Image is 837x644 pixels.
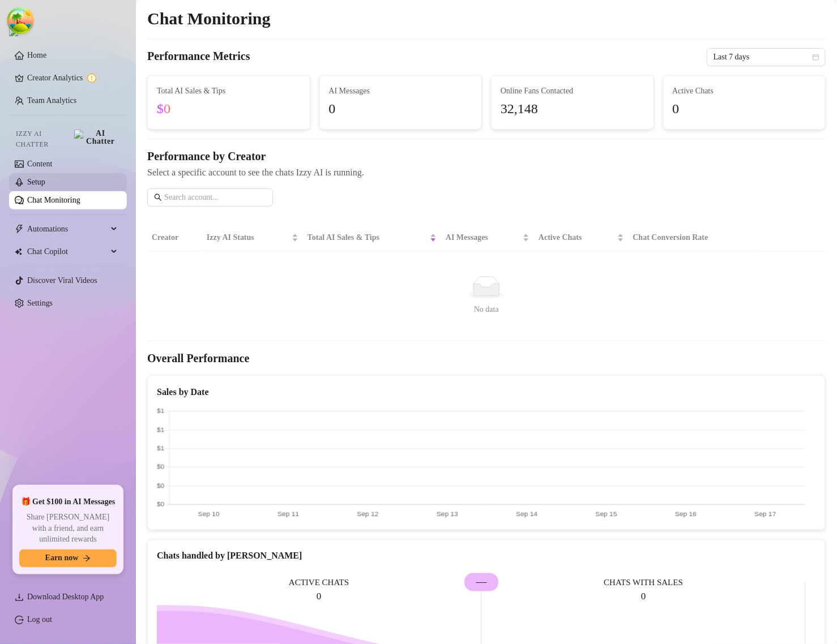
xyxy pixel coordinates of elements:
[27,593,104,602] span: Download Desktop App
[27,160,52,168] a: Content
[157,101,170,116] span: $0
[714,49,819,66] span: Last 7 days
[156,303,817,316] div: No data
[15,225,24,234] span: thunderbolt
[19,549,117,568] button: Earn nowarrow-right
[501,98,644,120] span: 32,148
[154,194,162,201] span: search
[308,231,428,244] span: Total AI Sales & Tips
[147,48,250,66] h4: Performance Metrics
[19,512,117,545] span: Share [PERSON_NAME] with a friend, and earn unlimited rewards
[27,96,76,105] a: Team Analytics
[534,225,629,251] th: Active Chats
[15,593,24,602] span: download
[83,555,91,563] span: arrow-right
[27,616,52,624] a: Log out
[27,220,108,238] span: Automations
[446,231,520,244] span: AI Messages
[157,549,816,563] div: Chats handled by [PERSON_NAME]
[157,385,816,399] div: Sales by Date
[27,299,53,307] a: Settings
[147,8,271,29] h2: Chat Monitoring
[27,276,97,285] a: Discover Viral Videos
[202,225,303,251] th: Izzy AI Status
[303,225,441,251] th: Total AI Sales & Tips
[629,225,758,251] th: Chat Conversion Rate
[16,128,70,150] span: Izzy AI Chatter
[147,225,202,251] th: Creator
[329,98,473,120] span: 0
[673,98,817,120] span: 0
[147,350,826,366] h4: Overall Performance
[27,51,46,59] a: Home
[539,231,615,244] span: Active Chats
[164,191,266,204] input: Search account...
[441,225,534,251] th: AI Messages
[27,69,118,87] a: Creator Analytics exclamation-circle
[15,248,22,256] img: Chat Copilot
[147,148,826,164] h4: Performance by Creator
[9,9,32,32] button: Open Tanstack query devtools
[329,85,473,97] span: AI Messages
[157,85,301,97] span: Total AI Sales & Tips
[74,130,118,145] img: AI Chatter
[45,554,79,563] span: Earn now
[673,85,817,97] span: Active Chats
[813,54,819,61] span: calendar
[147,165,826,179] span: Select a specific account to see the chats Izzy AI is running.
[27,178,45,186] a: Setup
[21,496,116,508] span: 🎁 Get $100 in AI Messages
[207,231,289,244] span: Izzy AI Status
[27,196,80,204] a: Chat Monitoring
[501,85,644,97] span: Online Fans Contacted
[27,243,108,261] span: Chat Copilot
